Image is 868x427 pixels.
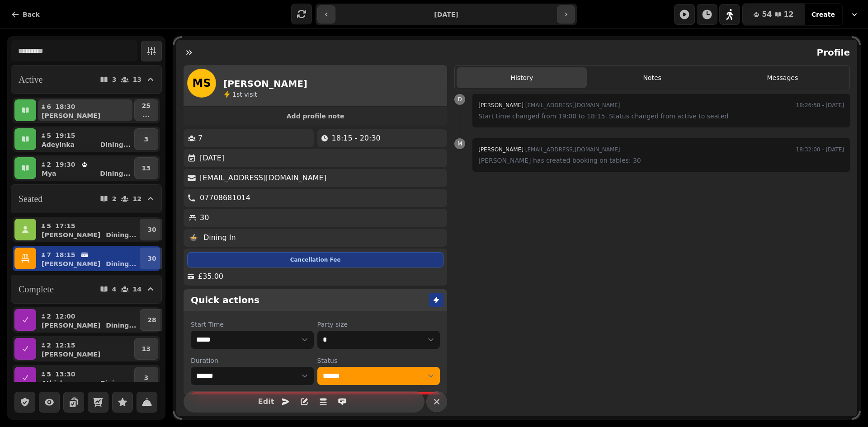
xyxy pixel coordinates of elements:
[142,101,151,110] p: 25
[140,248,164,269] button: 30
[133,286,142,292] p: 14
[42,230,100,239] p: [PERSON_NAME]
[42,350,100,359] p: [PERSON_NAME]
[191,320,314,329] label: Start Time
[46,221,52,230] p: 5
[147,315,156,324] p: 28
[762,11,772,18] span: 54
[106,321,136,330] p: Dining ...
[46,160,52,169] p: 2
[46,102,52,111] p: 6
[42,140,75,149] p: Adeyinka
[142,164,151,173] p: 13
[55,221,75,230] p: 17:15
[38,157,132,179] button: 219:30MyaDining...
[38,309,138,331] button: 212:00[PERSON_NAME]Dining...
[38,99,132,121] button: 618:30[PERSON_NAME]
[46,131,52,140] p: 5
[142,344,151,353] p: 13
[147,254,156,263] p: 30
[134,128,158,150] button: 3
[796,100,844,111] time: 18:26:58 - [DATE]
[38,248,138,269] button: 718:15[PERSON_NAME]Dining...
[223,77,307,90] h2: [PERSON_NAME]
[332,133,381,144] p: 18:15 - 20:30
[191,356,314,365] label: Duration
[100,379,131,388] p: Dining ...
[19,192,42,205] h2: Seated
[257,393,275,411] button: Edit
[19,283,54,296] h2: Complete
[42,379,77,388] p: Athishaya
[112,196,117,202] p: 2
[38,128,132,150] button: 519:15AdeyinkaDining...
[100,140,131,149] p: Dining ...
[203,232,236,243] p: Dining In
[23,11,40,18] span: Back
[478,100,620,111] div: [EMAIL_ADDRESS][DOMAIN_NAME]
[134,367,158,389] button: 3
[140,219,164,240] button: 30
[134,338,158,360] button: 13
[261,398,272,405] span: Edit
[55,370,75,379] p: 13:30
[783,11,793,18] span: 12
[232,91,236,98] span: 1
[200,153,224,164] p: [DATE]
[4,5,47,23] button: Back
[813,46,850,59] h2: Profile
[189,232,198,243] p: 🍲
[198,271,223,282] p: £35.00
[191,294,259,306] h2: Quick actions
[46,370,52,379] p: 5
[106,259,136,268] p: Dining ...
[140,309,164,331] button: 28
[42,259,100,268] p: [PERSON_NAME]
[55,131,75,140] p: 19:15
[194,113,436,119] span: Add profile note
[192,78,211,89] span: MS
[11,65,162,94] button: Active313
[811,11,835,18] span: Create
[46,341,52,350] p: 2
[198,133,203,144] p: 7
[55,341,75,350] p: 12:15
[42,111,100,120] p: [PERSON_NAME]
[133,76,142,83] p: 13
[232,90,257,99] p: visit
[19,73,42,86] h2: Active
[478,144,620,155] div: [EMAIL_ADDRESS][DOMAIN_NAME]
[717,67,848,88] button: Messages
[458,141,462,146] span: M
[100,169,130,178] p: Dining ...
[134,157,158,179] button: 13
[133,196,142,202] p: 12
[38,219,138,240] button: 517:15[PERSON_NAME]Dining...
[55,250,75,259] p: 18:15
[187,252,443,267] div: Cancellation Fee
[200,212,209,223] p: 30
[478,111,844,122] p: Start time changed from 19:00 to 18:15. Status changed from active to seated
[134,99,158,121] button: 25...
[317,356,440,365] label: Status
[112,286,117,292] p: 4
[142,110,151,119] p: ...
[236,91,244,98] span: st
[55,160,75,169] p: 19:30
[742,4,805,25] button: 5412
[38,367,132,389] button: 513:30AthishayaDining...
[42,321,100,330] p: [PERSON_NAME]
[804,4,842,25] button: Create
[55,312,75,321] p: 12:00
[187,110,443,122] button: Add profile note
[147,225,156,234] p: 30
[42,169,57,178] p: Mya
[587,67,717,88] button: Notes
[11,184,162,213] button: Seated212
[106,230,136,239] p: Dining ...
[38,338,132,360] button: 212:15[PERSON_NAME]
[478,102,524,108] span: [PERSON_NAME]
[478,155,844,166] p: [PERSON_NAME] has created booking on tables: 30
[112,76,117,83] p: 3
[144,373,149,382] p: 3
